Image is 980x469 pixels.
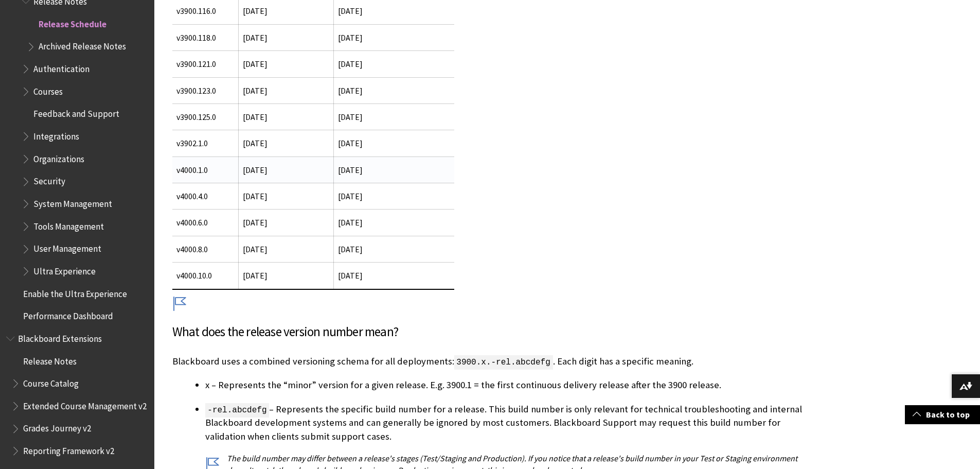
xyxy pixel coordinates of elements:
span: [DATE] [243,138,268,148]
td: v3900.121.0 [172,51,239,77]
p: Blackboard uses a combined versioning schema for all deployments: . Each digit has a specific mea... [172,355,810,368]
span: [DATE] [243,112,268,122]
span: Courses [33,83,63,97]
td: v3900.123.0 [172,77,239,103]
td: [DATE] [333,103,454,130]
td: [DATE] [333,263,454,289]
td: v4000.10.0 [172,263,239,289]
td: [DATE] [333,183,454,210]
td: [DATE] [333,130,454,157]
td: v4000.1.0 [172,157,239,183]
span: [DATE] [243,6,268,16]
span: Security [33,173,65,187]
span: [DATE] [243,32,268,43]
td: [DATE] [333,157,454,183]
td: [DATE] [333,77,454,103]
td: v4000.6.0 [172,210,239,236]
td: [DATE] [238,263,333,289]
span: Release Schedule [39,15,106,29]
span: Authentication [33,60,90,74]
span: Performance Dashboard [23,307,113,321]
span: Grades Journey v2 [23,420,91,434]
span: [DATE] [243,165,268,175]
span: Ultra Experience [33,263,96,276]
span: Course Catalog [23,375,79,389]
a: Back to top [905,405,980,424]
td: [DATE] [333,210,454,236]
li: x – Represents the “minor” version for a given release. E.g. 3900.1 = the first continuous delive... [205,378,810,392]
span: 3900.x.-rel.abcdefg [454,355,553,370]
span: User Management [33,240,101,254]
p: – Represents the specific build number for a release. This build number is only relevant for tech... [205,403,810,443]
span: Reporting Framework v2 [23,442,114,456]
span: Feedback and Support [33,106,119,119]
td: v3902.1.0 [172,130,239,157]
span: System Management [33,195,112,209]
span: [DATE] [243,191,268,201]
span: [DATE] [243,59,268,69]
span: Tools Management [33,218,104,232]
td: v4000.8.0 [172,236,239,262]
span: Integrations [33,128,79,142]
td: [DATE] [333,24,454,50]
td: [DATE] [333,236,454,262]
span: Blackboard Extensions [18,330,102,344]
span: Organizations [33,150,84,164]
span: Release Notes [23,353,77,367]
td: v3900.125.0 [172,103,239,130]
span: Enable the Ultra Experience [23,285,127,299]
td: [DATE] [238,236,333,262]
h3: What does the release version number mean? [172,322,810,342]
span: [DATE] [243,217,268,228]
span: -rel.abcdefg [205,403,270,418]
span: Extended Course Management v2 [23,397,147,411]
span: Archived Release Notes [39,38,126,52]
td: v3900.118.0 [172,24,239,50]
td: v4000.4.0 [172,183,239,210]
span: [DATE] [243,85,268,96]
td: [DATE] [333,51,454,77]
